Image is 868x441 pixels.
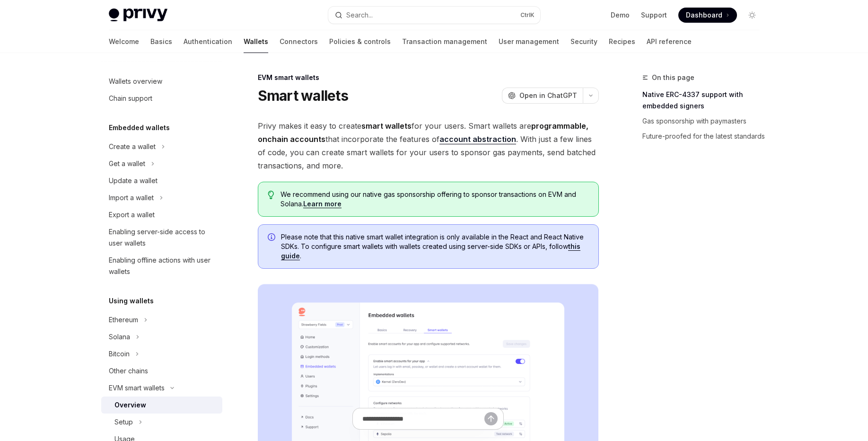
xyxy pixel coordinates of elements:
[258,73,599,82] div: EVM smart wallets
[652,72,694,83] span: On this page
[184,30,232,53] a: Authentication
[109,141,156,152] div: Create a wallet
[281,190,588,209] span: We recommend using our native gas sponsorship offering to sponsor transactions on EVM and Solana.
[109,9,167,22] img: light logo
[502,88,583,104] button: Open in ChatGPT
[281,232,589,261] span: Please note that this native smart wallet integration is only available in the React and React Na...
[258,87,348,104] h1: Smart wallets
[101,252,222,280] a: Enabling offline actions with user wallets
[109,158,145,169] div: Get a wallet
[101,73,222,90] a: Wallets overview
[109,365,148,377] div: Other chains
[611,10,630,20] a: Demo
[745,8,760,23] button: Toggle dark mode
[647,30,692,53] a: API reference
[150,30,172,53] a: Basics
[346,9,373,21] div: Search...
[402,30,487,53] a: Transaction management
[109,209,155,220] div: Export a wallet
[114,399,146,411] div: Overview
[109,382,165,394] div: EVM smart wallets
[109,348,130,360] div: Bitcoin
[109,226,217,249] div: Enabling server-side access to user wallets
[109,30,139,53] a: Welcome
[101,90,222,107] a: Chain support
[109,295,154,307] h5: Using wallets
[519,91,577,100] span: Open in ChatGPT
[101,397,222,414] a: Overview
[114,416,133,428] div: Setup
[499,30,559,53] a: User management
[268,191,274,199] svg: Tip
[361,121,412,131] strong: smart wallets
[642,87,767,114] a: Native ERC-4337 support with embedded signers
[109,314,138,326] div: Ethereum
[109,255,217,277] div: Enabling offline actions with user wallets
[101,172,222,189] a: Update a wallet
[484,412,498,425] button: Send message
[280,30,318,53] a: Connectors
[520,11,535,19] span: Ctrl K
[642,114,767,129] a: Gas sponsorship with paymasters
[686,10,722,20] span: Dashboard
[258,119,599,172] span: Privy makes it easy to create for your users. Smart wallets are that incorporate the features of ...
[641,10,667,20] a: Support
[303,200,342,208] a: Learn more
[109,93,152,104] div: Chain support
[609,30,635,53] a: Recipes
[109,331,130,343] div: Solana
[328,7,540,24] button: Search...CtrlK
[329,30,391,53] a: Policies & controls
[678,8,737,23] a: Dashboard
[109,175,158,186] div: Update a wallet
[642,129,767,144] a: Future-proofed for the latest standards
[439,134,516,144] a: account abstraction
[101,362,222,379] a: Other chains
[109,192,154,203] div: Import a wallet
[101,206,222,223] a: Export a wallet
[268,233,277,243] svg: Info
[570,30,597,53] a: Security
[109,76,162,87] div: Wallets overview
[109,122,170,133] h5: Embedded wallets
[101,223,222,252] a: Enabling server-side access to user wallets
[244,30,268,53] a: Wallets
